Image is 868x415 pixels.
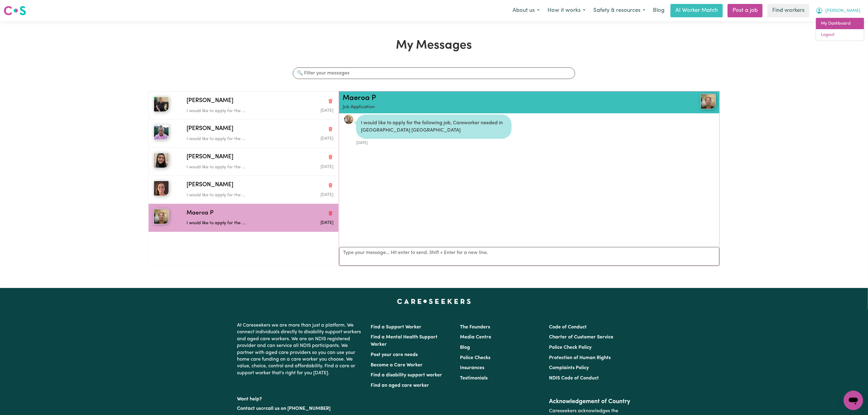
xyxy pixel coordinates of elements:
a: Code of Conduct [549,325,587,330]
span: Message sent on June 2, 2025 [321,193,333,197]
a: Find a Support Worker [371,325,422,330]
p: I would like to apply for the ... [187,220,284,227]
img: Careseekers logo [4,5,26,16]
p: Want help? [237,393,364,403]
img: r.kirifi%40outlook.com_avatar_blob [344,115,354,124]
button: My Account [812,4,864,17]
iframe: Button to launch messaging window, conversation in progress [844,391,863,410]
div: [DATE] [356,139,512,146]
a: Police Checks [460,355,490,360]
img: Whitney B [154,125,169,140]
a: AI Worker Match [671,4,723,17]
p: I would like to apply for the ... [187,108,284,115]
button: Maeroa PMaeroa PDelete conversationI would like to apply for the ...Message sent on June 2, 2025 [149,204,338,232]
button: About us [509,4,544,17]
a: Find a disability support worker [371,373,442,378]
button: Delete conversation [328,153,333,161]
span: [PERSON_NAME] [187,153,233,162]
a: Police Check Policy [549,345,592,350]
a: My Dashboard [816,18,864,29]
span: Message sent on June 3, 2025 [321,165,333,169]
p: At Careseekers we are more than just a platform. We connect individuals directly to disability su... [237,320,364,379]
a: Charter of Customer Service [549,335,613,340]
img: View Maeroa P's profile [701,94,716,109]
p: I would like to apply for the ... [187,164,284,171]
h1: My Messages [148,38,720,53]
a: Insurances [460,365,484,370]
p: I would like to apply for the ... [187,136,284,142]
span: Message sent on July 0, 2025 [321,137,333,141]
button: Lyn A[PERSON_NAME]Delete conversationI would like to apply for the ...Message sent on June 3, 2025 [149,148,338,176]
span: [PERSON_NAME] [187,97,233,105]
a: Post a job [728,4,763,17]
button: Cherie R[PERSON_NAME]Delete conversationI would like to apply for the ...Message sent on July 4, ... [149,91,338,119]
button: Julie R[PERSON_NAME]Delete conversationI would like to apply for the ...Message sent on June 2, 2025 [149,176,338,204]
a: Complaints Policy [549,365,589,370]
button: Safety & resources [589,4,649,17]
a: Testimonials [460,376,488,381]
a: Find workers [767,4,809,17]
img: Maeroa P [154,209,169,224]
span: [PERSON_NAME] [825,8,860,14]
button: Delete conversation [328,209,333,217]
a: View Maeroa P's profile [344,115,354,124]
button: Delete conversation [328,97,333,105]
h2: Acknowledgement of Country [549,398,631,405]
p: or [237,403,364,414]
button: Whitney B[PERSON_NAME]Delete conversationI would like to apply for the ...Message sent on July 0,... [149,119,338,147]
p: I would like to apply for the ... [187,192,284,199]
button: Delete conversation [328,181,333,189]
a: NDIS Code of Conduct [549,376,599,381]
a: Post your care needs [371,352,418,357]
span: [PERSON_NAME] [187,125,233,133]
a: Find an aged care worker [371,383,429,388]
a: Careseekers logo [4,4,26,18]
span: [PERSON_NAME] [187,181,233,190]
a: Media Centre [460,335,491,340]
img: Julie R [154,181,169,196]
div: I would like to apply for the following job, Careworker needed in [GEOGRAPHIC_DATA] [GEOGRAPHIC_D... [356,115,512,139]
a: Blog [649,4,668,17]
p: Job Application [343,104,654,111]
span: Message sent on July 4, 2025 [321,109,333,113]
span: Maeroa P [187,209,214,218]
a: call us on [PHONE_NUMBER] [266,406,331,411]
a: Contact us [237,406,261,411]
a: Maeroa P [343,94,376,102]
a: Blog [460,345,470,350]
span: Message sent on June 2, 2025 [321,221,333,225]
input: 🔍 Filter your messages [293,67,575,79]
a: Maeroa P [654,94,716,109]
button: Delete conversation [328,125,333,133]
img: Lyn A [154,153,169,168]
a: The Founders [460,325,490,330]
button: How it works [544,4,589,17]
a: Become a Care Worker [371,363,423,368]
div: My Account [816,18,864,41]
img: Cherie R [154,97,169,112]
a: Find a Mental Health Support Worker [371,335,438,347]
a: Careseekers home page [397,299,471,304]
a: Logout [816,29,864,41]
a: Protection of Human Rights [549,355,611,360]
